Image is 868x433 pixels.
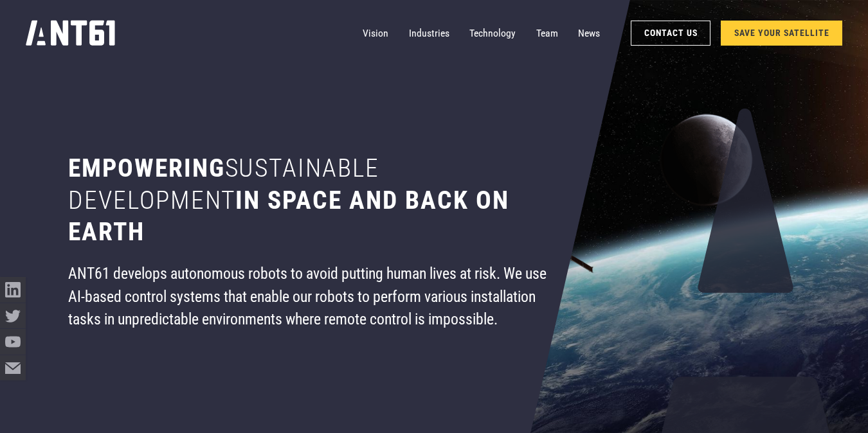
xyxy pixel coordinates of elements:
a: Technology [469,21,516,46]
h1: Empowering in space and back on earth [68,152,559,247]
a: SAVE YOUR SATELLITE [721,21,842,46]
a: News [578,21,600,46]
span: sustainable development [68,153,380,215]
a: Contact Us [631,21,710,46]
a: Vision [363,21,388,46]
a: Industries [409,21,449,46]
a: Team [536,21,558,46]
a: home [26,16,116,50]
div: ANT61 develops autonomous robots to avoid putting human lives at risk. We use AI-based control sy... [68,263,559,331]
